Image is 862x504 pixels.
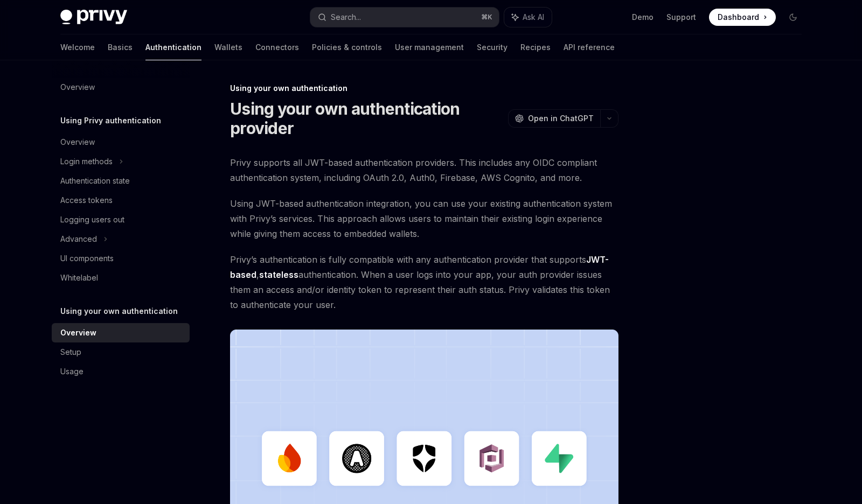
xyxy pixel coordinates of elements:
[508,109,600,128] button: Open in ChatGPT
[481,13,492,22] span: ⌘ K
[60,174,130,187] div: Authentication state
[52,78,190,97] a: Overview
[784,9,802,26] button: Toggle dark mode
[60,34,95,60] a: Welcome
[255,34,299,60] a: Connectors
[60,305,178,318] h5: Using your own authentication
[60,81,95,94] div: Overview
[60,114,161,127] h5: Using Privy authentication
[52,323,190,342] a: Overview
[52,342,190,362] a: Setup
[310,8,499,27] button: Search...⌘K
[60,194,113,207] div: Access tokens
[60,252,114,265] div: UI components
[709,9,776,26] a: Dashboard
[523,12,544,23] span: Ask AI
[60,10,127,25] img: dark logo
[477,34,508,60] a: Security
[520,34,551,60] a: Recipes
[230,252,618,312] span: Privy’s authentication is fully compatible with any authentication provider that supports , authe...
[52,171,190,191] a: Authentication state
[528,113,594,124] span: Open in ChatGPT
[52,132,190,152] a: Overview
[52,210,190,229] a: Logging users out
[60,155,113,168] div: Login methods
[214,34,242,60] a: Wallets
[60,213,124,226] div: Logging users out
[564,34,615,60] a: API reference
[52,268,190,288] a: Whitelabel
[331,11,361,24] div: Search...
[60,326,96,339] div: Overview
[230,99,504,138] h1: Using your own authentication provider
[259,269,298,281] a: stateless
[60,233,97,246] div: Advanced
[52,362,190,381] a: Usage
[60,271,98,284] div: Whitelabel
[395,34,464,60] a: User management
[52,191,190,210] a: Access tokens
[230,155,618,185] span: Privy supports all JWT-based authentication providers. This includes any OIDC compliant authentic...
[60,346,81,359] div: Setup
[145,34,201,60] a: Authentication
[312,34,382,60] a: Policies & controls
[60,136,95,149] div: Overview
[52,249,190,268] a: UI components
[504,8,552,27] button: Ask AI
[632,12,654,23] a: Demo
[108,34,133,60] a: Basics
[230,83,618,94] div: Using your own authentication
[230,196,618,241] span: Using JWT-based authentication integration, you can use your existing authentication system with ...
[718,12,759,23] span: Dashboard
[666,12,696,23] a: Support
[60,365,84,378] div: Usage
